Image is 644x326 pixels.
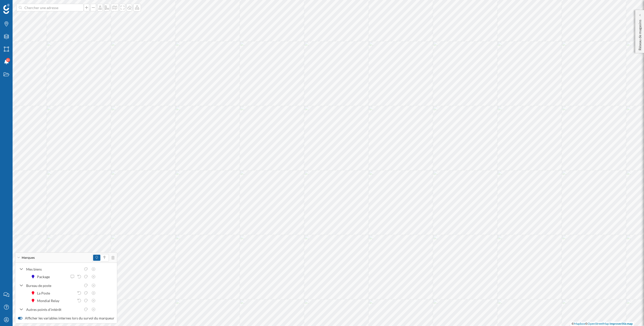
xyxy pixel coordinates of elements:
span: Marques [22,255,35,260]
div: Mondial Relay [37,298,62,303]
div: Mes biens [26,267,81,272]
span: 9+ [7,57,10,62]
p: Réseau de magasins [637,18,642,50]
a: Mapbox [574,322,585,325]
a: OpenStreetMap [588,322,609,325]
label: Afficher les variables internes lors du survol du marqueur [18,316,114,321]
a: Improve this map [610,322,633,325]
div: Bureau de poste [26,283,81,288]
div: La Poste [37,290,53,296]
div: Autres points d'intérêt [26,307,81,312]
img: Logo Geoblink [3,4,10,14]
div: Package [37,274,52,279]
div: © © [570,322,634,326]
